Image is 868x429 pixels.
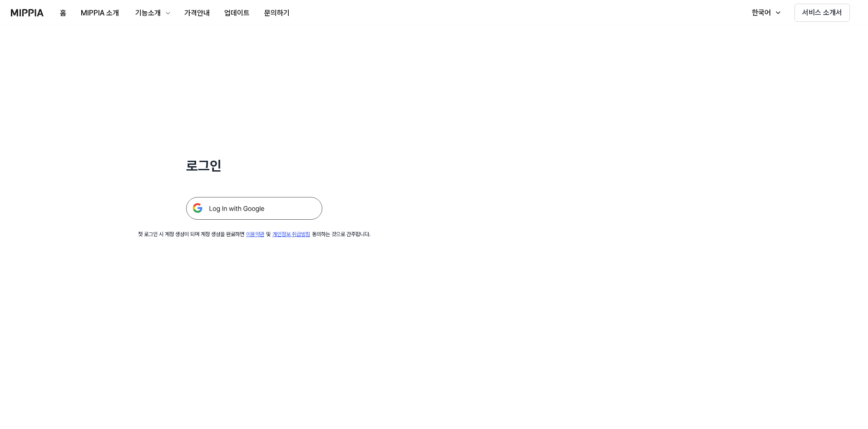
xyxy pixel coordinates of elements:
button: 가격안내 [177,4,217,22]
a: 개인정보 취급방침 [272,231,310,237]
button: MIPPIA 소개 [74,4,126,22]
a: 업데이트 [217,0,257,25]
button: 한국어 [743,4,787,22]
button: 기능소개 [126,4,177,22]
img: 구글 로그인 버튼 [186,197,322,220]
button: 문의하기 [257,4,297,22]
img: logo [11,9,44,16]
button: 업데이트 [217,4,257,22]
button: 서비스 소개서 [794,4,850,22]
div: 한국어 [750,7,773,18]
h1: 로그인 [186,156,322,175]
div: 첫 로그인 시 계정 생성이 되며 계정 생성을 완료하면 및 동의하는 것으로 간주합니다. [138,231,370,238]
div: 기능소개 [133,8,163,19]
a: 이용약관 [246,231,264,237]
button: 홈 [53,4,74,22]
